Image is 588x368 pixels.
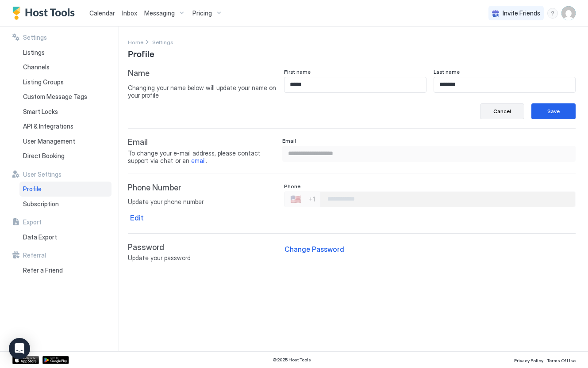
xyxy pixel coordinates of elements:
[128,84,277,99] span: Changing your name below will update your name on your profile
[19,197,111,212] a: Subscription
[531,103,576,119] button: Save
[128,149,277,165] span: To change your e-mail address, please contact support via chat or an .
[128,137,277,148] span: Email
[128,211,146,224] button: Edit
[283,146,575,161] input: Input Field
[128,183,181,193] span: Phone Number
[23,93,87,101] span: Custom Message Tags
[23,108,58,116] span: Smart Locks
[514,355,543,364] a: Privacy Policy
[23,171,61,178] span: User Settings
[284,68,311,75] span: First name
[309,195,315,203] div: +1
[89,8,115,18] a: Calendar
[480,103,524,119] button: Cancel
[191,157,206,164] a: email
[273,357,311,363] span: © 2025 Host Tools
[290,194,301,205] div: 🇺🇸
[19,89,111,104] a: Custom Message Tags
[434,77,575,92] input: Input Field
[23,251,46,259] span: Referral
[561,6,576,20] div: User profile
[547,355,576,364] a: Terms Of Use
[12,356,39,364] a: App Store
[128,198,277,206] span: Update your phone number
[12,7,79,20] a: Host Tools Logo
[19,60,111,75] a: Channels
[23,233,57,241] span: Data Export
[547,107,560,115] div: Save
[19,119,111,134] a: API & Integrations
[19,104,111,119] a: Smart Locks
[19,182,111,197] a: Profile
[23,122,73,130] span: API & Integrations
[282,137,296,144] span: Email
[320,191,575,207] input: Phone Number input
[128,37,143,46] div: Breadcrumb
[493,107,511,115] div: Cancel
[128,243,277,253] span: Password
[192,9,212,17] span: Pricing
[19,263,111,278] a: Refer a Friend
[89,9,115,17] span: Calendar
[23,78,64,86] span: Listing Groups
[130,212,144,223] div: Edit
[42,356,69,364] a: Google Play Store
[23,200,59,208] span: Subscription
[128,46,154,60] span: Profile
[144,9,175,17] span: Messaging
[152,39,173,46] span: Settings
[19,148,111,163] a: Direct Booking
[514,358,543,363] span: Privacy Policy
[23,266,63,274] span: Refer a Friend
[23,63,50,71] span: Channels
[23,152,65,160] span: Direct Booking
[285,192,320,207] div: Countries button
[152,37,173,46] a: Settings
[284,244,344,254] div: Change Password
[23,137,75,145] span: User Management
[547,8,558,19] div: menu
[19,230,111,245] a: Data Export
[19,134,111,149] a: User Management
[503,9,540,17] span: Invite Friends
[9,338,30,359] div: Open Intercom Messenger
[152,37,173,46] div: Breadcrumb
[282,243,346,256] button: Change Password
[128,254,277,262] span: Update your password
[19,75,111,90] a: Listing Groups
[122,8,137,18] a: Inbox
[547,358,576,363] span: Terms Of Use
[434,68,460,75] span: Last name
[23,218,42,226] span: Export
[128,37,143,46] a: Home
[19,45,111,60] a: Listings
[23,49,45,57] span: Listings
[284,183,300,190] span: Phone
[284,77,426,92] input: Input Field
[23,185,42,193] span: Profile
[128,39,143,46] span: Home
[128,68,150,79] span: Name
[23,34,47,42] span: Settings
[122,9,137,17] span: Inbox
